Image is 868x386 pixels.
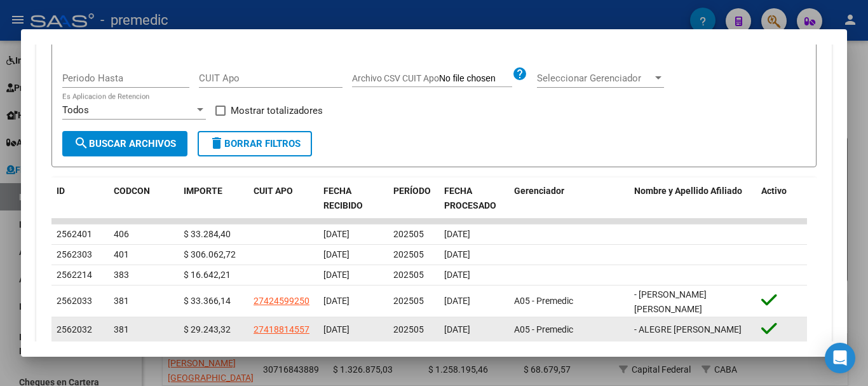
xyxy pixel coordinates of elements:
[318,177,388,219] datatable-header-cell: FECHA RECIBIDO
[393,270,424,280] span: 202505
[74,138,176,149] span: Buscar Archivos
[254,186,293,196] span: CUIT APO
[439,177,509,219] datatable-header-cell: FECHA PROCESADO
[439,73,512,85] input: Archivo CSV CUIT Apo
[62,104,89,116] span: Todos
[179,177,248,219] datatable-header-cell: IMPORTE
[761,186,787,196] span: Activo
[57,270,92,280] span: 2562214
[323,229,349,239] span: [DATE]
[114,296,129,306] span: 381
[514,324,573,334] span: A05 - Premedic
[114,249,129,259] span: 401
[388,177,439,219] datatable-header-cell: PERÍODO
[209,138,301,149] span: Borrar Filtros
[109,177,153,219] datatable-header-cell: CODCON
[114,186,150,196] span: CODCON
[825,343,855,373] div: Open Intercom Messenger
[444,270,470,280] span: [DATE]
[323,270,349,280] span: [DATE]
[444,324,470,334] span: [DATE]
[512,66,527,81] mat-icon: help
[184,249,236,259] span: $ 306.062,72
[254,324,309,334] span: 27418814557
[323,186,363,210] span: FECHA RECIBIDO
[198,131,312,156] button: Borrar Filtros
[393,229,424,239] span: 202505
[57,249,92,259] span: 2562303
[248,177,318,219] datatable-header-cell: CUIT APO
[184,270,231,280] span: $ 16.642,21
[444,249,470,259] span: [DATE]
[62,131,187,156] button: Buscar Archivos
[114,324,129,334] span: 381
[184,296,231,306] span: $ 33.366,14
[57,296,92,306] span: 2562033
[514,296,573,306] span: A05 - Premedic
[57,324,92,334] span: 2562032
[537,72,653,84] span: Seleccionar Gerenciador
[352,73,439,83] span: Archivo CSV CUIT Apo
[756,177,807,219] datatable-header-cell: Activo
[323,324,349,334] span: [DATE]
[444,229,470,239] span: [DATE]
[393,186,431,196] span: PERÍODO
[323,296,349,306] span: [DATE]
[444,186,496,210] span: FECHA PROCESADO
[634,324,742,334] span: - ALEGRE [PERSON_NAME]
[114,270,129,280] span: 383
[393,324,424,334] span: 202505
[57,229,92,239] span: 2562401
[57,186,65,196] span: ID
[184,229,231,239] span: $ 33.284,40
[323,249,349,259] span: [DATE]
[393,296,424,306] span: 202505
[629,177,756,219] datatable-header-cell: Nombre y Apellido Afiliado
[514,186,564,196] span: Gerenciador
[254,296,309,306] span: 27424599250
[634,186,742,196] span: Nombre y Apellido Afiliado
[184,186,222,196] span: IMPORTE
[184,324,231,334] span: $ 29.243,32
[634,289,707,314] span: - [PERSON_NAME] [PERSON_NAME]
[231,103,323,118] span: Mostrar totalizadores
[74,135,89,151] mat-icon: search
[114,229,129,239] span: 406
[444,296,470,306] span: [DATE]
[393,249,424,259] span: 202505
[51,177,109,219] datatable-header-cell: ID
[209,135,224,151] mat-icon: delete
[509,177,629,219] datatable-header-cell: Gerenciador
